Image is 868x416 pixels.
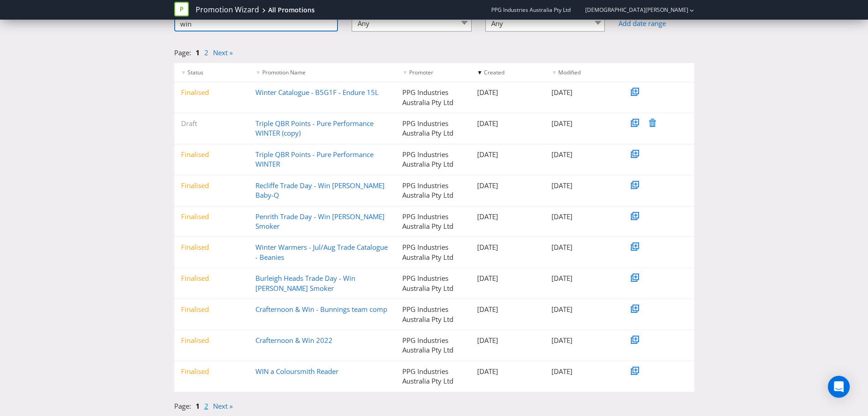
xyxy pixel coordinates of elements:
div: [DATE] [545,212,619,221]
div: [DATE] [470,336,545,345]
div: [DATE] [470,88,545,97]
div: Finalised [174,181,249,190]
div: [DATE] [545,181,619,190]
span: ▼ [551,68,557,76]
a: Crafternoon & Win - Bunnings team comp [255,305,387,314]
span: Modified [558,68,581,76]
div: [DATE] [470,242,545,252]
a: 1 [196,401,200,411]
div: Finalised [174,336,249,345]
div: [DATE] [470,274,545,283]
div: [DATE] [470,181,545,190]
a: 2 [204,401,208,411]
div: Finalised [174,367,249,376]
div: PPG Industries Australia Pty Ltd [395,274,470,293]
div: Finalised [174,274,249,283]
div: [DATE] [545,88,619,97]
div: PPG Industries Australia Pty Ltd [395,305,470,324]
div: Open Intercom Messenger [828,376,850,398]
div: [DATE] [470,150,545,159]
div: [DATE] [545,274,619,283]
div: PPG Industries Australia Pty Ltd [395,119,470,138]
a: Next » [213,48,233,57]
a: Winter Warmers - Jul/Aug Trade Catalogue - Beanies [255,242,388,261]
span: Page: [174,401,191,411]
div: PPG Industries Australia Pty Ltd [395,336,470,355]
div: [DATE] [470,212,545,221]
div: [DATE] [545,150,619,159]
span: ▼ [477,68,483,76]
div: [DATE] [470,119,545,128]
div: PPG Industries Australia Pty Ltd [395,150,470,169]
a: Winter Catalogue - B5G1F - Endure 15L [255,88,379,97]
div: [DATE] [545,119,619,128]
div: Finalised [174,150,249,159]
div: [DATE] [470,305,545,314]
div: [DATE] [545,305,619,314]
a: Promotion Wizard [196,5,259,15]
span: ▼ [402,68,408,76]
div: [DATE] [545,336,619,345]
span: Status [187,68,203,76]
span: Created [484,68,504,76]
a: 1 [196,48,200,57]
a: Triple QBR Points - Pure Performance WINTER (copy) [255,119,374,137]
div: All Promotions [268,5,315,15]
div: Draft [174,119,249,128]
div: Finalised [174,212,249,221]
span: Promotion Name [262,68,306,76]
div: PPG Industries Australia Pty Ltd [395,212,470,232]
div: Finalised [174,88,249,97]
span: ▼ [255,68,261,76]
a: WIN a Coloursmith Reader [255,367,338,376]
div: Finalised [174,305,249,314]
span: Promoter [409,68,433,76]
div: Finalised [174,242,249,252]
a: Triple QBR Points - Pure Performance WINTER [255,150,374,169]
div: PPG Industries Australia Pty Ltd [395,88,470,107]
a: 2 [204,48,208,57]
div: [DATE] [470,367,545,376]
a: Burleigh Heads Trade Day - Win [PERSON_NAME] Smoker [255,274,355,292]
div: PPG Industries Australia Pty Ltd [395,367,470,386]
a: Next » [213,401,233,411]
span: Page: [174,48,191,57]
a: [DEMOGRAPHIC_DATA][PERSON_NAME] [576,6,688,14]
div: [DATE] [545,367,619,376]
a: Crafternoon & Win 2022 [255,336,333,345]
div: PPG Industries Australia Pty Ltd [395,181,470,200]
div: PPG Industries Australia Pty Ltd [395,242,470,262]
span: ▼ [181,68,187,76]
span: PPG Industries Australia Pty Ltd [491,6,571,14]
div: [DATE] [545,242,619,252]
a: Recliffe Trade Day - Win [PERSON_NAME] Baby-Q [255,181,385,200]
a: Penrith Trade Day - Win [PERSON_NAME] Smoker [255,212,385,231]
